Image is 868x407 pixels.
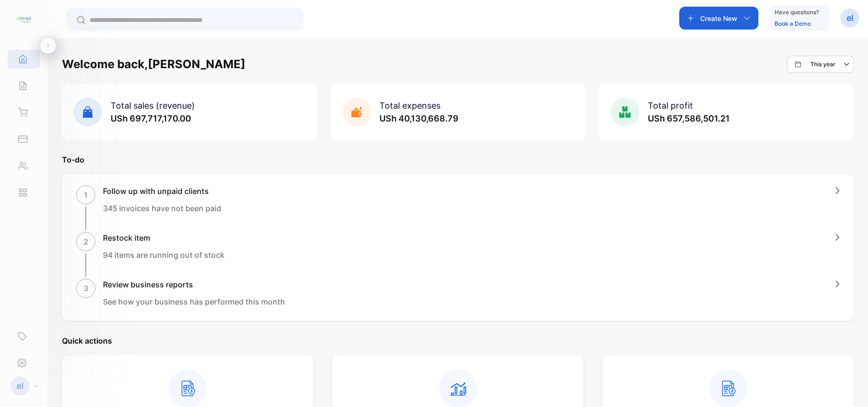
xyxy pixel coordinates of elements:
p: 94 items are running out of stock [103,249,225,261]
p: 1 [84,189,88,201]
span: Total profit [648,101,693,111]
span: Total sales (revenue) [111,101,195,111]
a: Book a Demo [775,20,811,27]
button: This year [787,56,854,73]
p: Quick actions [62,335,854,346]
p: 345 invoices have not been paid [103,203,221,214]
p: Create New [700,13,737,23]
span: USh 40,130,668.79 [379,113,459,123]
p: 3 [83,283,89,294]
h1: Welcome back, [PERSON_NAME] [62,56,245,73]
button: Create New [679,7,758,30]
span: USh 657,586,501.21 [648,113,730,123]
p: 2 [83,236,88,247]
button: el [840,7,859,30]
h1: Review business reports [103,279,285,290]
p: Have questions? [775,8,819,17]
h1: Follow up with unpaid clients [103,185,221,197]
span: Total expenses [379,101,440,111]
p: To-do [62,154,854,165]
p: el [847,12,853,24]
h1: Restock item [103,232,225,244]
span: USh 697,717,170.00 [111,113,191,123]
p: See how your business has performed this month [103,296,285,307]
p: el [17,380,23,392]
img: logo [17,12,31,27]
p: This year [810,60,836,69]
iframe: LiveChat chat widget [828,367,868,407]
